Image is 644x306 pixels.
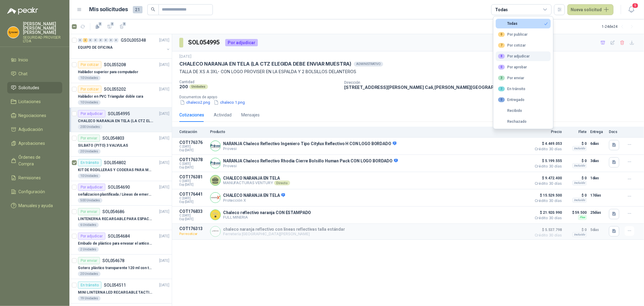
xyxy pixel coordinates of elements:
p: MANUFACTURAS VENTURY [223,181,290,185]
span: $ 9.472.400 [532,174,562,182]
p: [DATE] [179,54,191,60]
div: En tránsito [78,282,101,289]
p: [DATE] [159,111,169,117]
p: TALLA DE XS A 3XL- CON LOGO PROVISER EN LA ESPALDA Y 2 BOLSILLOS DELANTEROS [179,68,637,75]
p: Chaleco reflectivo naranja CON ESTAMPADO [223,210,311,215]
div: 19 Unidades [78,296,101,301]
img: Company Logo [8,27,19,38]
img: Logo peakr [7,7,38,15]
p: Protección X [223,198,285,203]
div: Todas [498,21,517,26]
span: Crédito 30 días [532,199,562,203]
p: SOL054995 [108,112,130,116]
span: Exp: [DATE] [179,183,207,187]
span: Crédito 30 días [532,182,562,185]
span: Crédito 30 días [532,164,562,168]
div: Incluido [572,163,587,168]
div: 7 [498,43,505,48]
p: FULL MINERIA [223,215,311,220]
p: Hablador superior para computador [78,69,138,75]
p: Embudo de plástico para envasar el anticorrosivo / lubricante [78,241,153,246]
span: Inicio [19,57,28,63]
p: [DATE] [159,160,169,166]
img: Company Logo [210,193,220,203]
button: 0Por aprobar [496,62,551,72]
p: Hablador en PVC Triangular doble cara [78,94,143,99]
button: 0Por publicar [496,30,551,39]
div: 3 [498,86,505,91]
p: SOL054690 [108,185,130,189]
p: NARANJA Chaleco Reflectivo Ingeniero Tipo Citylux Reflectivo H CON LOGO BORDADO [223,141,396,147]
h3: SOL054995 [188,38,220,47]
div: 20 Unidades [78,149,101,154]
img: Company Logo [210,158,220,168]
div: 0 [104,38,108,42]
button: chaleco 1.png [213,99,245,106]
p: $ 0 [566,174,587,182]
span: Crédito 30 días [532,147,562,151]
p: Cantidad [179,80,339,84]
span: C: [DATE] [179,145,207,148]
span: Crédito 30 días [532,216,562,220]
p: [DATE] [159,62,169,68]
span: $ 5.199.555 [532,157,562,164]
p: $ 0 [566,226,587,233]
p: Ferretería [GEOGRAPHIC_DATA][PERSON_NAME] [223,232,345,236]
span: Remisiones [19,174,41,181]
div: 10 Unidades [78,76,101,80]
p: NARANJA Chaleco Reflectivo Rhodia Cierre Bolsillo Human Pack CON LOGO BORDADO [223,158,398,164]
p: 3 días [590,157,605,164]
p: COT176313 [179,226,207,231]
p: [DATE] [159,233,169,239]
p: 17 días [590,192,605,199]
button: 2 [93,22,102,31]
div: Por cotizar [78,86,101,93]
button: Rechazado [496,117,551,126]
p: chaleco naranja reflectivo con líneas reflectivas talla estándar [223,227,345,232]
p: MINI LINTERNA LED RECARGABLE TACTICA [78,290,153,295]
div: 0 [109,38,113,42]
a: Negociaciones [7,110,62,121]
div: Unidades [189,84,208,89]
img: Company Logo [210,141,220,151]
div: 0 [78,38,82,42]
div: Todas [495,6,508,13]
p: [PERSON_NAME] [PERSON_NAME] [PERSON_NAME] [23,22,62,34]
p: [DATE] [159,209,169,215]
div: 10 Unidades [78,100,101,105]
p: Dirección [344,80,517,85]
div: Flex [578,215,587,220]
span: C: [DATE] [179,162,207,166]
p: SOL054678 [102,259,124,263]
span: $ 15.529.500 [532,192,562,199]
button: 7Por cotizar [496,41,551,50]
p: [DATE] [159,135,169,141]
button: chaleco2.png [179,99,211,106]
div: 2 Unidades [78,247,99,252]
span: C: [DATE] [179,214,207,217]
div: Incluido [572,198,587,203]
a: En tránsitoSOL054511[DATE] MINI LINTERNA LED RECARGABLE TACTICA19 Unidades [69,279,172,304]
div: Por enviar [78,257,100,264]
p: $ 0 [566,192,587,199]
div: Por cotizar [498,43,526,48]
p: Flete [566,130,587,134]
p: Por recotizar [179,231,207,237]
p: SOL054684 [108,234,130,238]
div: 0 [114,38,118,42]
span: Exp: [DATE] [179,200,207,204]
div: 200 Unidades [78,125,102,129]
a: Por cotizarSOL055202[DATE] Hablador en PVC Triangular doble cara10 Unidades [69,83,172,108]
img: Company Logo [210,226,220,236]
div: 6 Unidades [78,223,99,227]
a: Licitaciones [7,96,62,107]
div: Por cotizar [78,61,101,68]
a: 0 3 0 0 0 0 0 0 GSOL005348[DATE] EQUIPO DE OFICINA [78,37,171,56]
p: SOL055202 [104,87,126,91]
span: Chat [19,70,28,77]
p: KIT DE RODILLERAS Y CODERAS PARA MOTORIZADO [78,167,153,173]
span: Exp: [DATE] [179,217,207,221]
span: $ 21.920.990 [532,209,562,216]
p: Docs [609,130,621,134]
span: $ 4.449.053 [532,140,562,147]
